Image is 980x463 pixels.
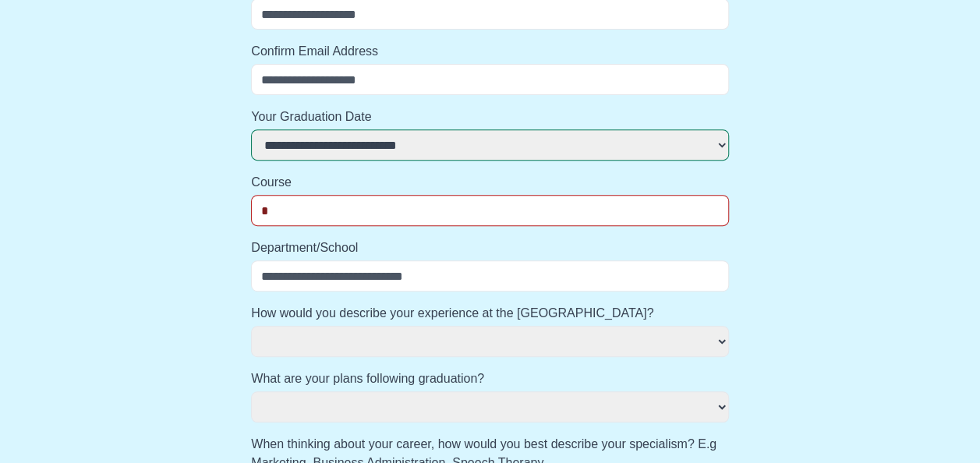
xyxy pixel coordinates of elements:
label: How would you describe your experience at the [GEOGRAPHIC_DATA]? [251,304,729,323]
label: Course [251,173,729,192]
label: Confirm Email Address [251,42,729,61]
label: What are your plans following graduation? [251,369,729,388]
label: Department/School [251,239,729,257]
label: Your Graduation Date [251,108,729,126]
